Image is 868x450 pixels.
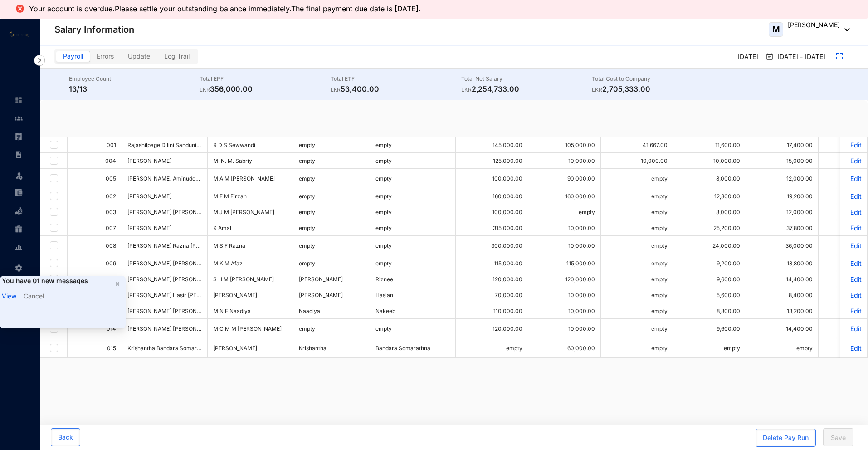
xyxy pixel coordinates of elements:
[15,189,23,197] img: expense-unselected.2edcf0507c847f3e9e96.svg
[673,338,746,358] td: empty
[528,137,601,153] td: 105,000.00
[846,242,862,249] a: Edit
[756,429,816,447] button: Delete Pay Run
[29,5,425,13] li: Your account is overdue.Please settle your outstanding balance immediately.The final payment due ...
[370,287,456,303] td: Haslan
[846,192,862,200] p: Edit
[68,188,122,204] td: 002
[208,255,293,271] td: M K M Afaz
[208,153,293,169] td: M. N. M. Sabriy
[7,91,29,109] li: Home
[51,428,80,446] button: Back
[2,292,16,300] a: View
[15,132,23,141] img: payroll-unselected.b590312f920e76f0c668.svg
[456,236,528,255] td: 300,000.00
[456,303,528,319] td: 110,000.00
[370,204,456,220] td: empty
[456,287,528,303] td: 70,000.00
[68,236,122,255] td: 008
[293,338,370,358] td: Krishantha
[208,303,293,319] td: M N F Naadiya
[601,338,673,358] td: empty
[370,338,456,358] td: Bandara Somarathna
[763,433,809,442] div: Delete Pay Run
[601,153,673,169] td: 10,000.00
[528,204,601,220] td: empty
[127,175,250,182] span: [PERSON_NAME] Aminuddeen [PERSON_NAME]
[2,276,126,286] p: You have 01 new messages
[54,23,134,36] p: Salary Information
[127,142,231,148] span: Rajashilpage Dilini Sandunika Sewwandi
[128,52,150,60] span: Update
[208,236,293,255] td: M S F Razna
[15,96,23,104] img: home-unselected.a29eae3204392db15eaf.svg
[456,255,528,271] td: 115,000.00
[7,220,29,238] li: Gratuity
[97,52,114,60] span: Errors
[774,52,825,62] p: [DATE] - [DATE]
[456,169,528,188] td: 100,000.00
[456,188,528,204] td: 160,000.00
[746,319,819,338] td: 14,400.00
[528,303,601,319] td: 10,000.00
[746,236,819,255] td: 36,000.00
[528,255,601,271] td: 115,000.00
[788,20,840,29] p: [PERSON_NAME]
[456,271,528,287] td: 120,000.00
[528,188,601,204] td: 160,000.00
[370,220,456,236] td: empty
[601,204,673,220] td: empty
[200,85,210,94] p: LKR
[528,169,601,188] td: 90,000.00
[208,338,293,358] td: [PERSON_NAME]
[208,188,293,204] td: M F M Firzan
[528,153,601,169] td: 10,000.00
[293,188,370,204] td: empty
[68,137,122,153] td: 001
[15,171,24,180] img: leave-unselected.2934df6273408c3f84d9.svg
[461,85,472,94] p: LKR
[24,292,44,300] a: Cancel
[846,275,862,283] a: Edit
[370,303,456,319] td: Nakeeb
[293,287,370,303] td: [PERSON_NAME]
[68,319,122,338] td: 014
[208,137,293,153] td: R D S Sewwandi
[127,276,236,283] span: [PERSON_NAME] [PERSON_NAME] Riznee
[331,74,461,83] p: Total ETF
[370,188,456,204] td: empty
[846,224,862,232] a: Edit
[746,303,819,319] td: 13,200.00
[846,344,862,352] a: Edit
[34,55,45,66] img: nav-icon-right.af6afadce00d159da59955279c43614e.svg
[293,236,370,255] td: empty
[127,260,217,267] span: [PERSON_NAME] [PERSON_NAME]
[127,308,239,314] span: [PERSON_NAME] [PERSON_NAME] Naadiya
[370,236,456,255] td: empty
[208,204,293,220] td: M J M [PERSON_NAME]
[746,153,819,169] td: 15,000.00
[461,83,592,94] p: 2,254,733.00
[15,225,23,233] img: gratuity-unselected.a8c340787eea3cf492d7.svg
[836,53,843,59] img: expand.44ba77930b780aef2317a7ddddf64422.svg
[331,85,341,94] p: LKR
[114,280,121,288] img: cancel.c1f879f505f5c9195806b3b96d784b9f.svg
[846,208,862,216] a: Edit
[370,255,456,271] td: empty
[15,243,23,251] img: report-unselected.e6a6b4230fc7da01f883.svg
[746,271,819,287] td: 14,400.00
[846,175,862,182] a: Edit
[127,209,234,215] span: [PERSON_NAME] [PERSON_NAME] Rifraz
[601,169,673,188] td: empty
[456,137,528,153] td: 145,000.00
[730,49,762,65] p: [DATE]
[601,220,673,236] td: empty
[63,52,83,60] span: Payroll
[370,319,456,338] td: empty
[200,83,330,94] p: 356,000.00
[673,188,746,204] td: 12,800.00
[846,259,862,267] p: Edit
